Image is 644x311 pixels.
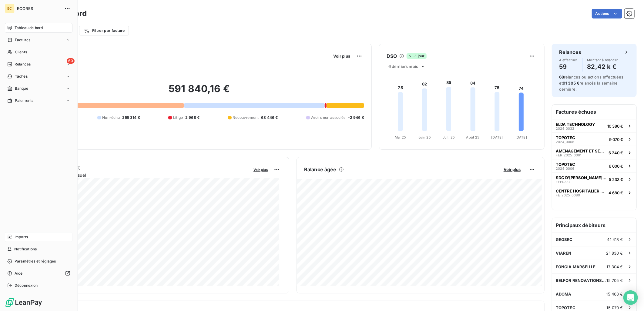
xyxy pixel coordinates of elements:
span: BELFOR RENOVATIONS SOLUTIONS BRS [556,278,607,283]
span: 17 304 € [607,264,623,269]
tspan: Juin 25 [418,135,431,139]
span: 2024_0008 [556,140,574,144]
span: Recouvrement [233,115,259,120]
span: ELDA TECHNOLOGY [556,122,595,127]
span: Factures [15,37,30,43]
span: relances ou actions effectuées et relancés la semaine dernière. [559,75,624,92]
span: GEOSEC [556,237,573,242]
span: À effectuer [559,58,577,62]
span: SDC D'[PERSON_NAME] C°/ CABINET THINOT [556,175,606,180]
div: EC [5,4,15,13]
img: Logo LeanPay [5,298,42,307]
span: TOPOTEC [556,135,575,140]
span: Banque [15,86,28,91]
span: 68 [559,75,564,79]
span: 68 446 € [261,115,278,120]
span: 255 314 € [122,115,140,120]
span: -2 946 € [348,115,364,120]
button: CENTRE HOSPITALIER D'ARLESFE-2025-00804 680 € [552,186,636,199]
span: 21 830 € [606,251,623,256]
span: 15 468 € [606,292,623,296]
span: Avoirs non associés [311,115,346,120]
span: TOPOTEC [556,305,575,310]
button: Voir plus [331,53,352,59]
tspan: [DATE] [491,135,503,139]
h6: Factures échues [552,105,636,119]
button: TOPOTEC2024_00089 070 € [552,132,636,146]
span: -1 jour [407,53,426,59]
button: ELDA TECHNOLOGY2024_003210 380 € [552,119,636,132]
span: 9 070 € [609,137,623,142]
span: 2 968 € [185,115,200,120]
span: Non-échu [102,115,120,120]
span: 10 380 € [607,124,623,129]
span: FONCIA MARSEILLE [556,264,595,269]
span: TOPOTEC [556,162,575,167]
span: 15 070 € [607,305,623,310]
tspan: Juil. 25 [443,135,455,139]
span: Notifications [14,246,37,252]
span: 5 233 € [609,177,623,182]
span: Litige [173,115,183,120]
span: 6 000 € [609,164,623,169]
tspan: Mai 25 [395,135,406,139]
h6: DSO [387,52,397,60]
span: VIAREN [556,251,572,256]
span: Clients [15,49,27,55]
span: AMENAGEMENT ET SERVICES [556,149,606,153]
h4: 59 [559,62,577,72]
span: Voir plus [253,168,268,172]
button: Actions [592,9,622,18]
button: SDC D'[PERSON_NAME] C°/ CABINET THINOTFEP03375 233 € [552,172,636,186]
h6: Relances [559,48,581,56]
span: 4 680 € [609,190,623,195]
span: 2024_0032 [556,127,574,130]
h6: Principaux débiteurs [552,218,636,232]
span: ADOMA [556,292,572,296]
span: 6 derniers mois [388,64,418,69]
span: 2024_0006 [556,167,574,170]
span: Tableau de bord [15,25,43,31]
span: Paramètres et réglages [15,259,56,264]
span: Tâches [15,74,28,79]
span: Chiffre d'affaires mensuel [34,172,249,178]
span: FE-2025-0080 [556,193,580,197]
span: 6 240 € [609,150,623,155]
span: CENTRE HOSPITALIER D'ARLES [556,189,606,193]
span: 91 305 € [563,81,579,85]
span: 60 [67,58,75,64]
span: Imports [15,234,28,240]
span: FEP0337 [556,180,570,184]
span: 41 418 € [607,237,623,242]
span: Montant à relancer [587,58,618,62]
div: Open Intercom Messenger [623,290,638,305]
span: FER-2025-0061 [556,153,581,157]
button: TOPOTEC2024_00066 000 € [552,159,636,172]
span: Paiements [15,98,33,103]
span: Voir plus [333,54,350,59]
tspan: [DATE] [515,135,527,139]
span: 15 705 € [607,278,623,283]
span: Voir plus [504,167,521,172]
span: Déconnexion [15,283,38,288]
span: Aide [15,271,23,276]
h6: Balance âgée [304,166,337,173]
span: Relances [15,62,31,67]
tspan: Août 25 [466,135,480,139]
h4: 82,42 k € [587,62,618,72]
h2: 591 840,16 € [34,83,364,101]
button: Filtrer par facture [79,26,129,35]
button: Voir plus [502,167,522,172]
span: ECORES [17,6,61,11]
a: Aide [5,269,72,278]
button: Voir plus [252,167,270,172]
button: AMENAGEMENT ET SERVICESFER-2025-00616 240 € [552,146,636,159]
